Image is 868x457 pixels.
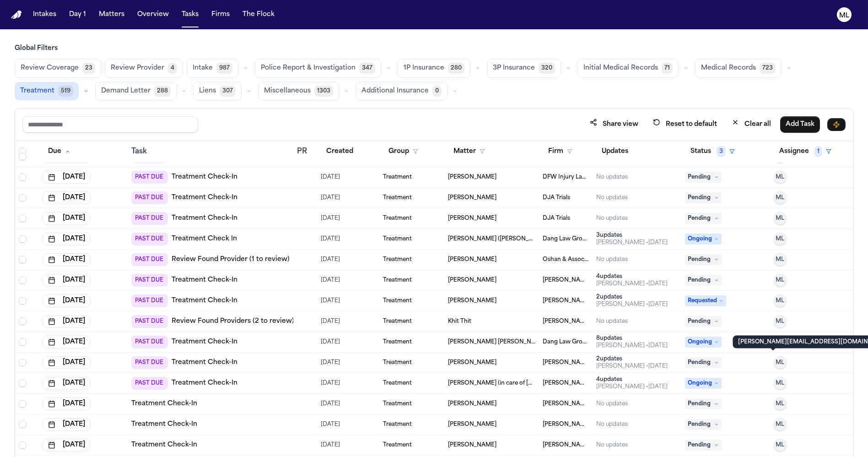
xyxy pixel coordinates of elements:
[321,294,340,307] span: 7/7/2025, 7:48:39 PM
[776,359,784,366] span: ML
[448,338,535,346] span: Adan Christian Gomez
[776,215,784,222] span: ML
[11,11,22,19] img: Finch Logo
[448,215,496,222] span: Arvin Tapia
[321,233,340,245] span: 6/30/2025, 1:25:15 PM
[543,194,570,201] span: DJA Trials
[776,256,784,263] span: ML
[448,380,535,387] span: Laylah Rada (in care of Lisa Rada)
[726,116,776,133] button: Clear all
[19,318,26,325] span: Select row
[760,63,776,74] span: 723
[131,336,168,348] span: PAST DUE
[172,276,237,285] a: Treatment Check-In
[314,86,333,97] span: 1303
[774,418,787,431] button: ML
[131,420,197,429] a: Treatment Check-In
[383,194,412,201] span: Treatment
[543,215,570,222] span: DJA Trials
[543,421,588,428] span: Steele Adams Hosman
[662,63,673,74] span: 71
[596,215,628,222] div: No updates
[577,59,679,78] button: Initial Medical Records71
[774,439,787,452] button: ML
[321,418,340,431] span: 9/9/2025, 3:13:52 PM
[220,86,236,97] span: 307
[827,118,846,131] button: Immediate Task
[58,86,73,97] span: 519
[172,296,237,305] a: Treatment Check-In
[596,383,668,391] div: Last updated by Michelle Landazabal at 9/12/2025, 1:39:23 PM
[65,6,90,23] a: Day 1
[19,277,26,284] span: Select row
[258,82,339,101] button: Miscellaneous1303
[774,397,787,410] button: ML
[131,253,168,266] span: PAST DUE
[19,256,26,263] span: Select row
[101,87,151,96] span: Demand Letter
[131,377,168,390] span: PAST DUE
[15,59,101,78] button: Review Coverage23
[596,256,628,263] div: No updates
[583,64,658,73] span: Initial Medical Records
[321,336,340,348] span: 5/2/2025, 10:12:19 AM
[11,11,22,19] a: Home
[19,297,26,305] span: Select row
[596,363,668,370] div: Last updated by Jessica Barrett at 10/8/2025, 5:33:59 PM
[383,421,412,428] span: Treatment
[43,439,91,452] button: [DATE]
[596,273,668,280] div: 4 update s
[448,277,496,284] span: Maria Arnold
[261,64,356,73] span: Police Report & Investigation
[448,194,496,201] span: Julia Hively
[432,86,442,97] span: 0
[685,419,722,430] span: Pending
[321,356,340,369] span: 9/3/2025, 3:20:34 PM
[20,87,54,96] span: Treatment
[239,6,278,23] a: The Flock
[15,82,79,100] button: Treatment519
[178,6,202,23] button: Tasks
[448,63,464,74] span: 280
[131,356,168,369] span: PAST DUE
[154,86,171,97] span: 288
[43,274,91,287] button: [DATE]
[543,277,588,284] span: Martello Law Firm
[776,380,784,387] span: ML
[776,277,784,284] span: ML
[543,359,588,366] span: Gammill
[19,441,26,449] span: Select row
[685,234,722,245] span: Ongoing
[776,194,784,201] span: ML
[383,297,412,305] span: Treatment
[111,64,164,73] span: Review Provider
[131,274,168,287] span: PAST DUE
[321,212,340,225] span: 9/17/2025, 8:52:47 PM
[596,194,628,201] div: No updates
[776,441,784,449] span: ML
[193,82,242,101] button: Liens307
[321,315,340,328] span: 10/6/2025, 12:13:52 PM
[774,356,787,369] button: ML
[131,191,168,204] span: PAST DUE
[448,297,496,305] span: Taesean Noble
[596,335,668,342] div: 8 update s
[685,192,722,203] span: Pending
[448,359,496,366] span: JADE DAMINO
[383,338,412,346] span: Treatment
[774,253,787,266] button: ML
[29,6,60,23] a: Intakes
[21,64,79,73] span: Review Coverage
[774,294,787,307] button: ML
[172,358,237,367] a: Treatment Check-In
[43,294,91,307] button: [DATE]
[199,87,216,96] span: Liens
[596,421,628,428] div: No updates
[596,280,668,288] div: Last updated by Michelle Landazabal at 9/18/2025, 8:14:36 AM
[685,254,722,265] span: Pending
[187,59,238,78] button: Intake987
[172,255,290,264] a: Review Found Provider (1 to review)
[15,44,853,53] h3: Global Filters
